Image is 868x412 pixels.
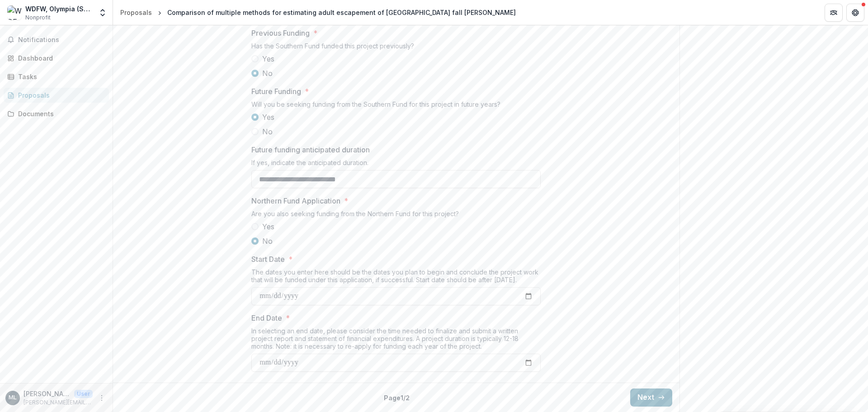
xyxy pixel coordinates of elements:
[4,88,109,103] a: Proposals
[825,4,843,22] button: Partners
[4,51,109,66] a: Dashboard
[251,28,310,38] p: Previous Funding
[251,195,340,206] p: Northern Fund Application
[167,8,516,17] div: Comparison of multiple methods for estimating adult escapement of [GEOGRAPHIC_DATA] fall [PERSON_...
[18,109,102,118] div: Documents
[25,14,51,22] span: Nonprofit
[9,395,17,401] div: Marisa Litz
[846,4,864,22] button: Get Help
[251,144,370,155] p: Future funding anticipated duration
[4,33,109,47] button: Notifications
[96,4,109,22] button: Open entity switcher
[24,389,71,398] p: [PERSON_NAME]
[251,327,541,354] div: In selecting an end date, please consider the time needed to finalize and submit a written projec...
[251,268,541,287] div: The dates you enter here should be the dates you plan to begin and conclude the project work that...
[4,106,109,121] a: Documents
[74,390,93,398] p: User
[120,8,152,17] div: Proposals
[7,5,22,20] img: WDFW, Olympia (Science Division)
[18,90,102,100] div: Proposals
[262,221,274,232] span: Yes
[251,86,301,97] p: Future Funding
[630,388,672,407] button: Next
[18,53,102,63] div: Dashboard
[25,4,93,14] div: WDFW, Olympia (Science Division)
[262,236,273,246] span: No
[262,53,274,64] span: Yes
[262,112,274,123] span: Yes
[251,100,541,112] div: Will you be seeking funding from the Southern Fund for this project in future years?
[384,393,410,403] p: Page 1 / 2
[4,69,109,84] a: Tasks
[251,159,541,170] div: If yes, indicate the anticipated duration.
[251,42,541,53] div: Has the Southern Fund funded this project previously?
[251,313,282,323] p: End Date
[96,393,107,403] button: More
[117,6,519,19] nav: breadcrumb
[251,210,541,221] div: Are you also seeking funding from the Northern Fund for this project?
[262,126,273,137] span: No
[18,72,102,81] div: Tasks
[18,36,105,44] span: Notifications
[262,68,273,79] span: No
[251,254,285,265] p: Start Date
[117,6,156,19] a: Proposals
[24,398,93,407] p: [PERSON_NAME][EMAIL_ADDRESS][PERSON_NAME][DOMAIN_NAME]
